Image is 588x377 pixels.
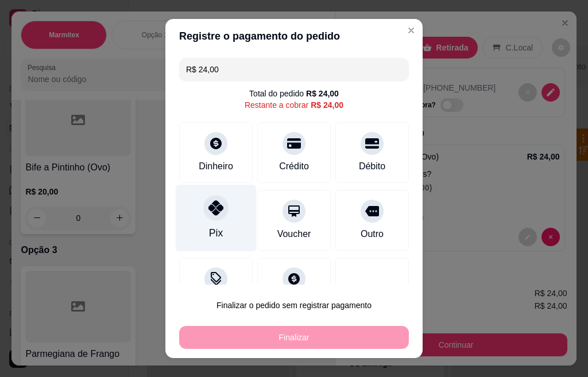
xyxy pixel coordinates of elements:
div: Total do pedido [249,88,339,99]
div: Pix [209,226,223,240]
header: Registre o pagamento do pedido [165,19,423,53]
div: Voucher [277,227,311,241]
div: R$ 24,00 [311,99,343,111]
div: Dinheiro [199,160,233,173]
div: Débito [359,160,385,173]
button: Close [402,21,420,40]
input: Ex.: hambúrguer de cordeiro [186,58,402,81]
div: Crédito [279,160,309,173]
div: R$ 24,00 [306,88,339,99]
button: Finalizar o pedido sem registrar pagamento [179,294,409,317]
div: Restante a cobrar [245,99,343,111]
div: Outro [361,227,384,241]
